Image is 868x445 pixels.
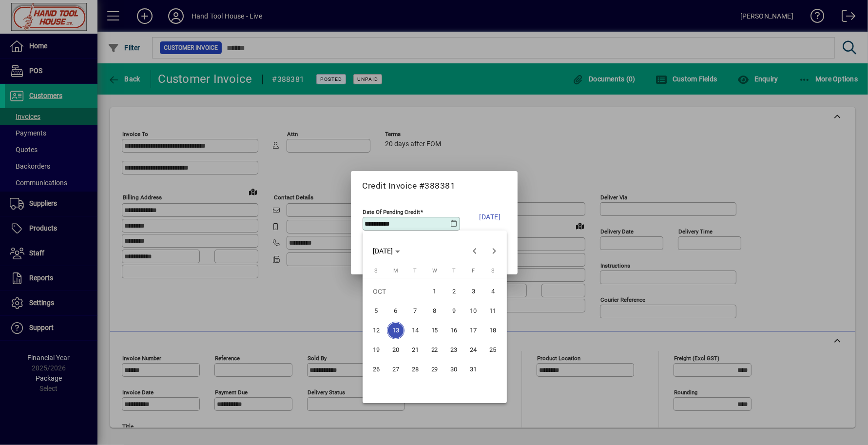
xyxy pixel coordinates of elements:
span: T [413,268,417,274]
button: Fri Oct 24 2025 [464,340,483,360]
button: Wed Oct 01 2025 [425,282,444,301]
button: Sat Oct 11 2025 [483,301,503,321]
span: 28 [406,361,424,378]
span: 27 [387,361,405,378]
button: Wed Oct 22 2025 [425,340,444,360]
button: Mon Oct 27 2025 [386,360,405,379]
button: Thu Oct 16 2025 [444,321,464,340]
span: 25 [484,341,502,359]
button: Thu Oct 09 2025 [444,301,464,321]
span: 12 [367,322,385,339]
span: 26 [367,361,385,378]
button: Next month [484,241,504,261]
button: Sat Oct 04 2025 [483,282,503,301]
button: Sun Oct 26 2025 [366,360,386,379]
span: S [491,268,495,274]
span: [DATE] [373,247,393,255]
span: 14 [406,322,424,339]
td: OCT [366,282,425,301]
button: Thu Oct 02 2025 [444,282,464,301]
span: 19 [367,341,385,359]
button: Fri Oct 31 2025 [464,360,483,379]
span: 21 [406,341,424,359]
button: Fri Oct 17 2025 [464,321,483,340]
span: 8 [426,302,444,320]
button: Sat Oct 18 2025 [483,321,503,340]
span: 24 [465,341,482,359]
button: Sun Oct 05 2025 [366,301,386,321]
button: Tue Oct 07 2025 [405,301,425,321]
span: 10 [465,302,482,320]
span: 29 [426,361,444,378]
span: 23 [445,341,463,359]
button: Sun Oct 19 2025 [366,340,386,360]
button: Mon Oct 20 2025 [386,340,405,360]
button: Mon Oct 06 2025 [386,301,405,321]
span: 2 [445,283,463,300]
button: Sun Oct 12 2025 [366,321,386,340]
span: 1 [426,283,444,300]
span: W [432,268,437,274]
button: Mon Oct 13 2025 [386,321,405,340]
button: Previous month [465,241,484,261]
span: 20 [387,341,405,359]
button: Thu Oct 30 2025 [444,360,464,379]
span: 5 [367,302,385,320]
span: 6 [387,302,405,320]
button: Wed Oct 29 2025 [425,360,444,379]
span: 16 [445,322,463,339]
span: 11 [484,302,502,320]
button: Tue Oct 14 2025 [405,321,425,340]
span: 9 [445,302,463,320]
span: T [452,268,456,274]
span: 17 [465,322,482,339]
button: Fri Oct 03 2025 [464,282,483,301]
span: 3 [465,283,482,300]
button: Thu Oct 23 2025 [444,340,464,360]
button: Choose month and year [369,242,404,260]
button: Tue Oct 28 2025 [405,360,425,379]
span: M [393,268,398,274]
span: 7 [406,302,424,320]
span: 30 [445,361,463,378]
button: Wed Oct 15 2025 [425,321,444,340]
span: 18 [484,322,502,339]
span: 31 [465,361,482,378]
span: S [374,268,378,274]
span: F [472,268,475,274]
span: 22 [426,341,444,359]
span: 15 [426,322,444,339]
button: Wed Oct 08 2025 [425,301,444,321]
button: Fri Oct 10 2025 [464,301,483,321]
span: 13 [387,322,405,339]
button: Tue Oct 21 2025 [405,340,425,360]
button: Sat Oct 25 2025 [483,340,503,360]
span: 4 [484,283,502,300]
